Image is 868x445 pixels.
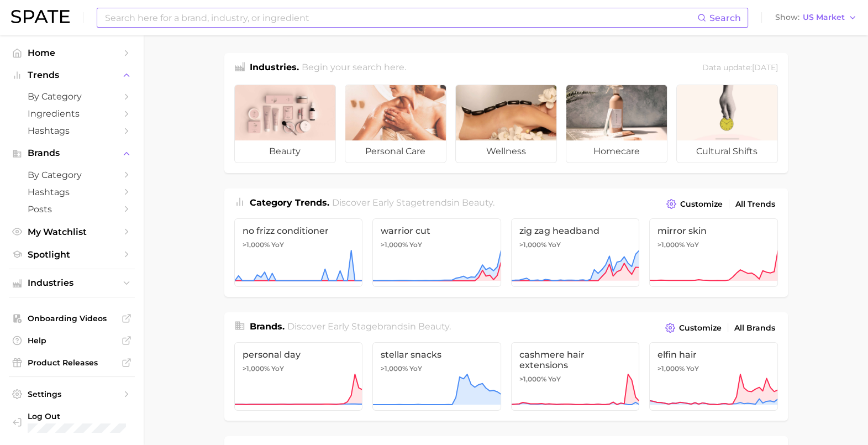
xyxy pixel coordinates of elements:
[372,218,501,287] a: warrior cut>1,000% YoY
[28,108,116,119] span: Ingredients
[702,61,778,76] div: Data update: [DATE]
[302,61,406,76] h2: Begin your search here.
[287,321,451,332] span: Discover Early Stage brands in .
[28,170,116,180] span: by Category
[28,358,116,368] span: Product Releases
[733,197,778,212] a: All Trends
[28,204,116,214] span: Posts
[657,349,770,360] span: elfin hair
[9,386,135,402] a: Settings
[28,278,116,288] span: Industries
[734,323,775,333] span: All Brands
[345,85,446,163] a: personal care
[9,332,135,349] a: Help
[9,354,135,371] a: Product Releases
[9,184,135,201] a: Hashtags
[803,14,845,20] span: US Market
[9,310,135,327] a: Onboarding Videos
[456,140,556,163] span: wellness
[649,218,778,287] a: mirror skin>1,000% YoY
[243,240,270,249] span: >1,000%
[9,44,135,61] a: Home
[243,349,355,360] span: personal day
[548,375,561,384] span: YoY
[732,321,778,336] a: All Brands
[462,197,493,208] span: beauty
[409,240,422,249] span: YoY
[381,349,493,360] span: stellar snacks
[234,342,363,411] a: personal day>1,000% YoY
[28,125,116,136] span: Hashtags
[9,201,135,218] a: Posts
[345,140,446,163] span: personal care
[234,218,363,287] a: no frizz conditioner>1,000% YoY
[250,61,299,76] h1: Industries.
[519,240,546,249] span: >1,000%
[250,197,329,208] span: Category Trends .
[28,48,116,58] span: Home
[372,342,501,411] a: stellar snacks>1,000% YoY
[519,375,546,383] span: >1,000%
[28,227,116,237] span: My Watchlist
[235,140,335,163] span: beauty
[9,166,135,184] a: by Category
[250,321,285,332] span: Brands .
[511,218,640,287] a: zig zag headband>1,000% YoY
[519,226,632,236] span: zig zag headband
[9,145,135,161] button: Brands
[381,226,493,236] span: warrior cut
[680,200,723,209] span: Customize
[662,320,724,336] button: Customize
[455,85,557,163] a: wellness
[332,197,495,208] span: Discover Early Stage trends in .
[28,187,116,197] span: Hashtags
[28,336,116,345] span: Help
[657,364,685,373] span: >1,000%
[28,389,116,399] span: Settings
[243,364,270,373] span: >1,000%
[709,13,741,23] span: Search
[679,323,722,333] span: Customize
[271,364,284,373] span: YoY
[686,364,699,373] span: YoY
[9,67,135,83] button: Trends
[657,240,685,249] span: >1,000%
[28,148,116,158] span: Brands
[9,223,135,240] a: My Watchlist
[271,240,284,249] span: YoY
[9,275,135,291] button: Industries
[677,140,777,163] span: cultural shifts
[9,408,135,436] a: Log out. Currently logged in with e-mail jefeinstein@elfbeauty.com.
[104,8,697,27] input: Search here for a brand, industry, or ingredient
[28,411,130,421] span: Log Out
[381,364,408,373] span: >1,000%
[735,200,775,209] span: All Trends
[9,88,135,105] a: by Category
[28,70,116,80] span: Trends
[28,91,116,102] span: by Category
[775,14,799,20] span: Show
[381,240,408,249] span: >1,000%
[409,364,422,373] span: YoY
[28,313,116,323] span: Onboarding Videos
[9,105,135,122] a: Ingredients
[548,240,561,249] span: YoY
[772,11,860,25] button: ShowUS Market
[418,321,449,332] span: beauty
[566,85,667,163] a: homecare
[9,246,135,263] a: Spotlight
[519,349,632,370] span: cashmere hair extensions
[243,226,355,236] span: no frizz conditioner
[686,240,699,249] span: YoY
[664,196,725,212] button: Customize
[649,342,778,411] a: elfin hair>1,000% YoY
[676,85,778,163] a: cultural shifts
[28,249,116,260] span: Spotlight
[657,226,770,236] span: mirror skin
[11,10,70,23] img: SPATE
[9,122,135,139] a: Hashtags
[511,342,640,411] a: cashmere hair extensions>1,000% YoY
[234,85,336,163] a: beauty
[566,140,667,163] span: homecare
